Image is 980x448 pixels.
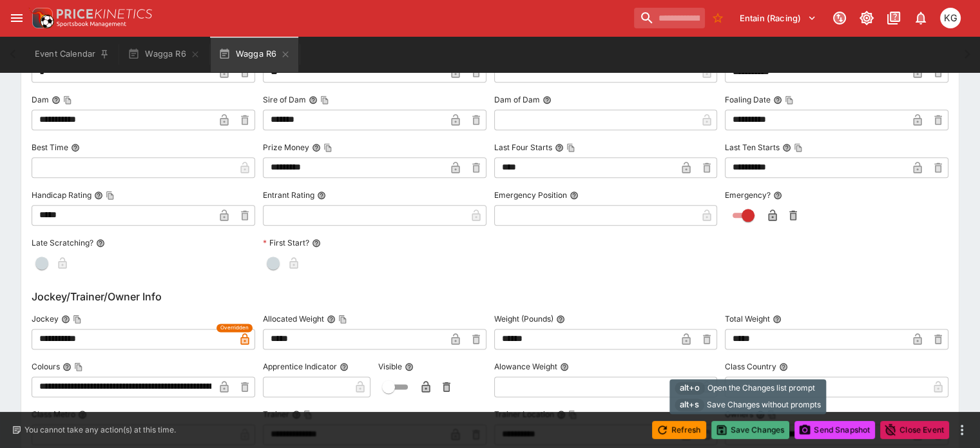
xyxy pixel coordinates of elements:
[494,142,552,153] p: Last Four Starts
[94,191,103,200] button: Handicap RatingCopy To Clipboard
[794,143,803,152] button: Copy To Clipboard
[725,94,771,105] p: Foaling Date
[378,361,402,372] p: Visible
[71,143,80,152] button: Best Time
[707,398,821,411] span: Save Changes without prompts
[566,143,575,152] button: Copy To Clipboard
[52,95,61,104] button: DamCopy To Clipboard
[773,95,782,104] button: Foaling DateCopy To Clipboard
[405,362,414,371] button: Visible
[557,410,566,419] button: Trainer LocationCopy To Clipboard
[543,95,552,104] button: Dam of Dam
[323,143,332,152] button: Copy To Clipboard
[560,362,569,371] button: Alowance Weight
[120,36,207,72] button: Wagga R6
[263,409,289,420] p: Trainer
[785,95,794,104] button: Copy To Clipboard
[711,421,790,439] button: Save Changes
[32,289,948,304] h6: Jockey/Trainer/Owner Info
[320,95,329,104] button: Copy To Clipboard
[732,8,824,28] button: Select Tenant
[312,239,321,248] button: First Start?
[882,6,905,30] button: Documentation
[494,94,540,105] p: Dam of Dam
[675,382,705,394] span: alt+o
[317,191,326,200] button: Entrant Rating
[707,8,728,28] button: No Bookmarks
[773,191,782,200] button: Emergency?
[263,190,314,200] p: Entrant Rating
[27,36,117,72] button: Event Calendar
[32,94,49,105] p: Dam
[880,421,949,439] button: Close Event
[292,410,301,419] button: TrainerCopy To Clipboard
[61,315,70,324] button: JockeyCopy To Clipboard
[494,190,567,200] p: Emergency Position
[725,361,776,372] p: Class Country
[106,191,115,200] button: Copy To Clipboard
[327,315,336,324] button: Allocated WeightCopy To Clipboard
[32,142,68,153] p: Best Time
[57,21,126,27] img: Sportsbook Management
[63,95,72,104] button: Copy To Clipboard
[494,409,554,420] p: Trainer Location
[570,191,579,200] button: Emergency Position
[28,5,54,31] img: PriceKinetics Logo
[338,315,347,324] button: Copy To Clipboard
[494,313,553,324] p: Weight (Pounds)
[32,313,59,324] p: Jockey
[773,315,782,324] button: Total Weight
[568,410,577,419] button: Copy To Clipboard
[556,315,565,324] button: Weight (Pounds)
[909,6,932,30] button: Notifications
[828,6,851,30] button: Connected to PK
[263,237,309,248] p: First Start?
[263,313,324,324] p: Allocated Weight
[5,6,28,30] button: open drawer
[794,421,875,439] button: Send Snapshot
[340,362,349,371] button: Apprentice Indicator
[725,313,770,324] p: Total Weight
[74,362,83,371] button: Copy To Clipboard
[494,361,557,372] p: Alowance Weight
[309,95,318,104] button: Sire of DamCopy To Clipboard
[32,409,75,420] p: Class Metro
[725,142,780,153] p: Last Ten Starts
[652,421,706,439] button: Refresh
[634,8,705,28] input: search
[24,424,176,436] p: You cannot take any action(s) at this time.
[675,398,704,411] span: alt+s
[32,190,91,200] p: Handicap Rating
[940,8,961,28] div: Kevin Gutschlag
[211,36,298,72] button: Wagga R6
[936,4,965,32] button: Kevin Gutschlag
[779,362,788,371] button: Class Country
[312,143,321,152] button: Prize MoneyCopy To Clipboard
[954,422,970,438] button: more
[32,361,60,372] p: Colours
[220,324,249,332] span: Overridden
[73,315,82,324] button: Copy To Clipboard
[263,142,309,153] p: Prize Money
[855,6,878,30] button: Toggle light/dark mode
[303,410,312,419] button: Copy To Clipboard
[725,190,771,200] p: Emergency?
[62,362,72,371] button: ColoursCopy To Clipboard
[263,94,306,105] p: Sire of Dam
[78,410,87,419] button: Class Metro
[32,237,93,248] p: Late Scratching?
[96,239,105,248] button: Late Scratching?
[57,9,152,19] img: PriceKinetics
[782,143,791,152] button: Last Ten StartsCopy To Clipboard
[707,382,815,394] span: Open the Changes list prompt
[555,143,564,152] button: Last Four StartsCopy To Clipboard
[263,361,337,372] p: Apprentice Indicator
